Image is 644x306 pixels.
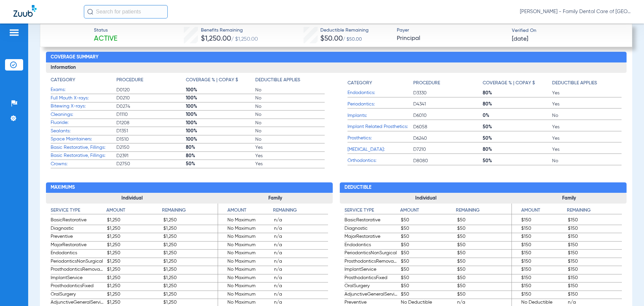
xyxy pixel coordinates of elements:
h4: Service Type [51,207,106,214]
span: OralSurgery [344,282,398,291]
span: [MEDICAL_DATA]: [347,146,413,153]
span: No [255,87,325,93]
span: Cleanings: [51,111,116,118]
h4: Category [347,80,372,87]
app-breakdown-title: Service Type [51,207,106,217]
span: D0274 [116,103,186,110]
span: No [255,136,325,143]
span: ImplantService [344,266,398,274]
span: Status [94,27,117,34]
span: No [552,158,622,164]
app-breakdown-title: Amount [106,207,162,217]
h4: Category [51,77,75,84]
span: 50% [483,124,552,130]
span: ImplantService [51,274,105,282]
span: No Maximum [218,266,272,274]
span: 100% [186,128,255,134]
span: 100% [186,103,255,110]
span: Yes [255,144,325,151]
span: $50 [401,217,455,225]
span: D4341 [413,101,483,107]
span: Verified On [512,27,621,34]
span: $1,250 [107,274,161,282]
span: $150 [568,291,622,299]
span: Active [94,34,117,44]
span: n/a [274,274,328,282]
span: No Maximum [218,225,272,233]
span: 100% [186,111,255,118]
span: $1,250 [163,274,217,282]
span: $1,250 [107,266,161,274]
span: $150 [512,233,566,241]
span: Yes [552,124,622,130]
app-breakdown-title: Remaining [162,207,218,217]
span: Preventive [51,233,105,241]
span: Basic Restorative, Fillings: [51,144,116,151]
span: $1,250 [163,250,217,258]
span: No Maximum [218,233,272,241]
span: 50% [186,161,255,167]
span: AdjunctiveGeneralServices [344,291,398,299]
span: $150 [568,233,622,241]
span: $150 [568,242,622,250]
span: No [255,103,325,110]
span: n/a [274,266,328,274]
span: $1,250 [107,291,161,299]
h4: Deductible Applies [552,80,597,87]
h4: Coverage % | Copay $ [483,80,535,87]
span: No Maximum [218,258,272,266]
span: $1,250 [163,217,217,225]
span: $150 [512,225,566,233]
span: Prosthetics: [347,135,413,142]
app-breakdown-title: Service Type [344,207,400,217]
span: No Maximum [218,274,272,282]
span: ProsthodonticsFixed [344,274,398,282]
span: Bitewing X-rays: [51,103,116,110]
span: n/a [274,282,328,291]
span: No [255,128,325,134]
span: $150 [568,282,622,291]
span: n/a [274,233,328,241]
span: $50 [457,242,511,250]
app-breakdown-title: Procedure [413,77,483,89]
span: $50 [457,250,511,258]
span: Diagnostic [344,225,398,233]
span: $1,250 [163,291,217,299]
span: 80% [483,101,552,107]
h4: Service Type [344,207,400,214]
h2: Coverage Summary [46,52,627,62]
app-breakdown-title: Remaining [456,207,512,217]
input: Search for patients [84,5,168,18]
span: No [255,111,325,118]
span: $150 [512,258,566,266]
span: No [255,95,325,101]
h4: Amount [400,207,456,214]
span: $50 [457,291,511,299]
span: $1,250 [107,233,161,241]
span: D2391 [116,152,186,159]
h4: Coverage % | Copay $ [186,77,238,84]
span: Yes [552,101,622,107]
h2: Deductible [340,182,627,193]
span: Crowns: [51,161,116,168]
span: $1,250 [163,233,217,241]
span: 100% [186,136,255,143]
span: 100% [186,120,255,126]
span: $50 [401,274,455,282]
span: $1,250 [163,282,217,291]
h4: Remaining [273,207,328,214]
span: BasicRestorative [51,217,105,225]
img: Zuub Logo [13,5,37,17]
span: Implant Related Prosthetics: [347,123,413,130]
span: / $1,250.00 [231,37,258,42]
span: Yes [255,152,325,159]
img: Search Icon [87,9,93,15]
span: Space Maintainers: [51,136,116,143]
h3: Individual [46,193,218,204]
span: Endodontics: [347,89,413,96]
h3: Individual [340,193,512,204]
span: n/a [274,250,328,258]
span: Payer [397,27,506,34]
span: D1510 [116,136,186,143]
span: No [552,112,622,119]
